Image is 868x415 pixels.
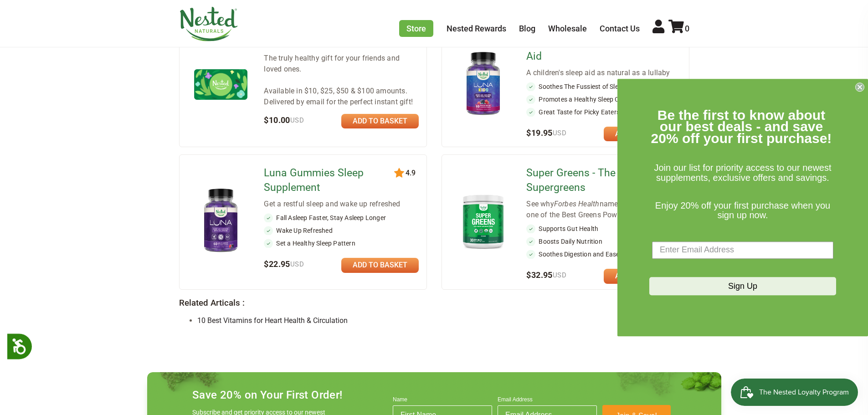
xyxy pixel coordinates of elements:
img: Gift Card [194,69,247,100]
em: Forbes Health [554,200,600,208]
li: Boosts Daily Nutrition [526,237,681,246]
li: Set a Healthy Sleep Pattern [264,239,419,248]
a: 0 [668,24,689,33]
a: Blog [519,24,535,33]
span: Be the first to know about our best deals - and save 20% off your first purchase! [651,108,832,146]
span: USD [553,271,566,279]
label: Email Address [498,396,597,405]
span: $10.00 [264,115,304,125]
a: Store [399,20,433,37]
img: Super Greens - The Original Supergreens [457,190,510,252]
label: Name [393,396,492,405]
img: Luna Kids Gummies Sleep Aid [457,50,510,119]
button: Close dialog [855,82,864,92]
a: Contact Us [600,24,640,33]
span: Enjoy 20% off your first purchase when you sign up now. [655,200,830,220]
span: $19.95 [526,128,566,138]
div: See why named Super Greens as one of the Best Greens Powders of 2023 [526,199,681,220]
a: Nested Rewards [447,24,506,33]
span: USD [290,116,304,124]
a: 10 Best Vitamins for Heart Health & Circulation [197,316,348,325]
li: Promotes a Healthy Sleep Cycle [526,95,681,104]
li: Wake Up Refreshed [264,226,419,235]
a: Luna Kids Gummies Sleep Aid [526,35,658,64]
span: 0 [685,24,689,33]
span: Join our list for priority access to our newest supplements, exclusive offers and savings. [654,163,831,183]
img: Nested Naturals [179,7,238,41]
h3: Related Articals : [179,298,689,308]
li: Soothes Digestion and Eases [MEDICAL_DATA] [526,250,681,259]
img: Luna Gummies Sleep Supplement [194,186,247,256]
iframe: Button to open loyalty program pop-up [731,379,859,406]
li: Great Taste for Picky Eaters [526,108,681,117]
a: Wholesale [548,24,587,33]
span: USD [553,129,566,137]
li: Fall Asleep Faster, Stay Asleep Longer [264,213,419,222]
a: Super Greens - The Original Supergreens [526,166,658,195]
span: USD [290,260,304,268]
div: Get a restful sleep and wake up refreshed [264,199,419,210]
li: Soothes The Fussiest of Sleepers [526,82,681,91]
div: FLYOUT Form [617,79,868,336]
h4: Save 20% on Your First Order! [192,389,343,401]
span: $22.95 [264,259,304,269]
li: Supports Gut Health [526,224,681,233]
div: The truly healthy gift for your friends and loved ones. Available in $10, $25, $50 & $100 amounts... [264,53,419,108]
span: $32.95 [526,270,566,280]
button: Sign Up [649,277,836,295]
a: Luna Gummies Sleep Supplement [264,166,395,195]
input: Enter Email Address [652,241,833,259]
div: A children's sleep aid as natural as a lullaby [526,67,681,78]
